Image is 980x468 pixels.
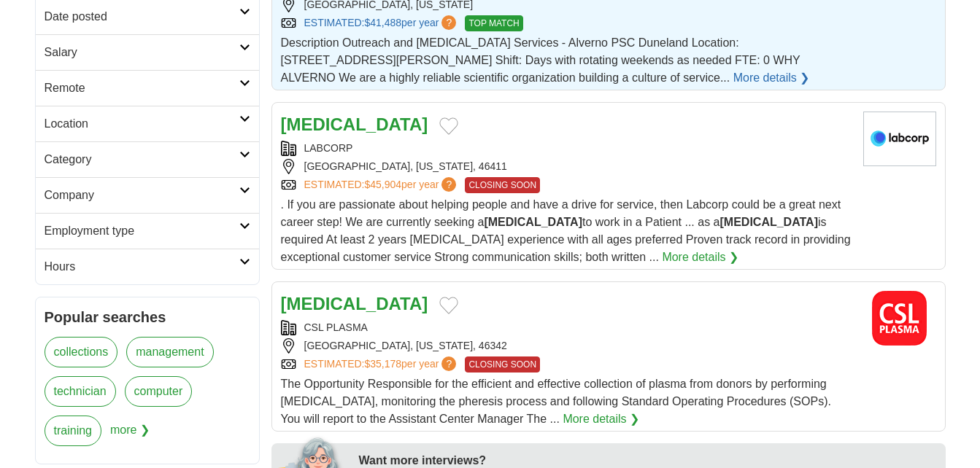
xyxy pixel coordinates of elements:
span: TOP MATCH [465,15,522,31]
span: ? [441,356,456,371]
a: ESTIMATED:$35,178per year? [304,356,460,373]
button: Add to favorite jobs [439,117,458,135]
button: Add to favorite jobs [439,297,458,314]
a: management [126,337,213,367]
strong: [MEDICAL_DATA] [484,216,582,228]
a: Salary [36,34,259,70]
img: CSL Plasma logo [863,291,936,346]
a: [MEDICAL_DATA] [281,114,428,134]
div: [GEOGRAPHIC_DATA], [US_STATE], 46411 [281,159,852,174]
span: Description Outreach and [MEDICAL_DATA] Services - Alverno PSC Duneland Location: [STREET_ADDRESS... [281,36,800,84]
img: LabCorp logo [863,112,936,166]
strong: [MEDICAL_DATA] [720,216,819,228]
h2: Date posted [45,8,239,26]
span: $35,178 [364,358,401,370]
a: More details ❯ [733,69,810,87]
a: collections [45,337,118,367]
a: LABCORP [304,142,353,154]
a: CSL PLASMA [304,321,368,333]
a: training [45,416,101,446]
h2: Company [45,187,239,204]
span: ? [441,15,456,30]
a: computer [125,376,193,407]
span: . If you are passionate about helping people and have a drive for service, then Labcorp could be ... [281,198,851,263]
a: ESTIMATED:$45,904per year? [304,177,460,193]
a: [MEDICAL_DATA] [281,294,428,313]
h2: Employment type [45,222,239,240]
span: $41,488 [364,17,401,28]
a: More details ❯ [662,249,738,266]
a: Location [36,106,259,141]
span: $45,904 [364,179,401,190]
h2: Popular searches [45,306,250,328]
a: More details ❯ [563,410,639,428]
span: CLOSING SOON [465,356,540,373]
span: more ❯ [110,416,150,455]
a: Remote [36,70,259,106]
a: Category [36,141,259,177]
h2: Remote [45,79,239,97]
div: [GEOGRAPHIC_DATA], [US_STATE], 46342 [281,338,852,354]
h2: Hours [45,258,239,276]
a: Hours [36,249,259,284]
span: CLOSING SOON [465,177,540,193]
span: ? [441,177,456,192]
h2: Category [45,151,239,168]
a: Company [36,177,259,213]
a: technician [45,376,116,407]
h2: Location [45,115,239,133]
h2: Salary [45,44,239,61]
a: ESTIMATED:$41,488per year? [304,15,460,31]
a: Employment type [36,213,259,249]
span: The Opportunity Responsible for the efficient and effective collection of plasma from donors by p... [281,378,831,425]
